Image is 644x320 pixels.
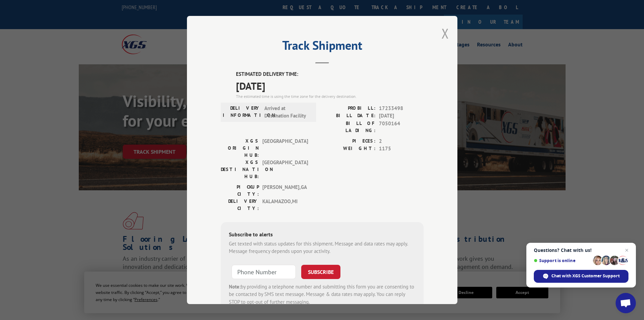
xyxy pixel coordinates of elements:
[221,137,259,159] label: XGS ORIGIN HUB:
[322,105,376,112] label: PROBILL:
[229,230,415,240] div: Subscribe to alerts
[221,184,259,198] label: PICKUP CITY:
[262,159,308,180] span: [GEOGRAPHIC_DATA]
[623,246,631,254] span: Close chat
[229,240,415,255] div: Get texted with status updates for this shipment. Message and data rates may apply. Message frequ...
[551,273,620,279] span: Chat with XGS Customer Support
[264,105,310,120] span: Arrived at Destination Facility
[262,184,308,198] span: [PERSON_NAME] , GA
[379,137,424,145] span: 2
[232,265,296,279] input: Phone Number
[379,112,424,120] span: [DATE]
[322,112,376,120] label: BILL DATE:
[229,283,415,306] div: by providing a telephone number and submitting this form you are consenting to be contacted by SM...
[221,41,424,54] h2: Track Shipment
[221,159,259,180] label: XGS DESTINATION HUB:
[442,24,449,42] button: Close modal
[534,248,628,253] span: Questions? Chat with us!
[223,105,261,120] label: DELIVERY INFORMATION:
[262,137,308,159] span: [GEOGRAPHIC_DATA]
[379,145,424,153] span: 1175
[236,93,424,100] div: The estimated time is using the time zone for the delivery destination.
[534,258,591,263] span: Support is online
[236,70,424,78] label: ESTIMATED DELIVERY TIME:
[221,198,259,212] label: DELIVERY CITY:
[322,137,376,145] label: PIECES:
[236,78,424,93] span: [DATE]
[616,293,636,313] div: Open chat
[262,198,308,212] span: KALAMAZOO , MI
[322,145,376,153] label: WEIGHT:
[379,120,424,134] span: 7050164
[301,265,340,279] button: SUBSCRIBE
[379,105,424,112] span: 17233498
[229,283,241,290] strong: Note:
[534,270,628,283] div: Chat with XGS Customer Support
[322,120,376,134] label: BILL OF LADING:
